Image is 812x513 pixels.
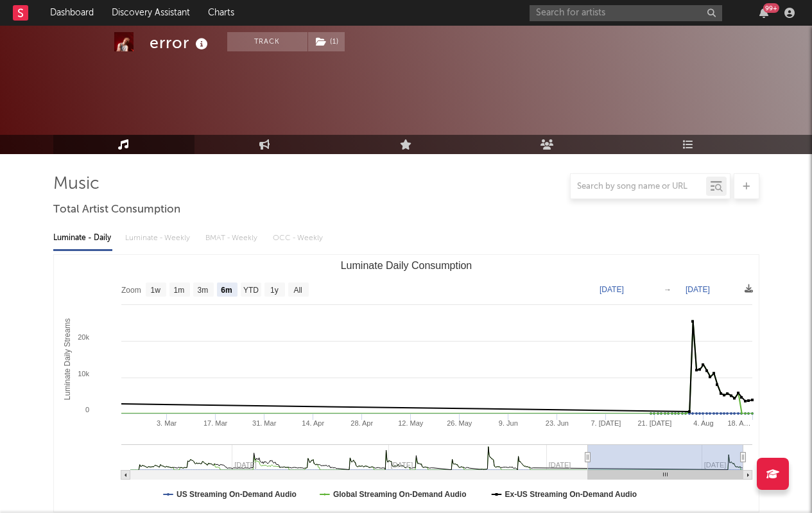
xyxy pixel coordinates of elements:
[333,490,466,499] text: Global Streaming On-Demand Audio
[308,32,345,51] button: (1)
[447,419,472,427] text: 26. May
[197,286,208,295] text: 3m
[177,490,297,499] text: US Streaming On-Demand Audio
[121,286,141,295] text: Zoom
[693,419,713,427] text: 4. Aug
[252,419,277,427] text: 31. Mar
[150,32,211,53] div: error
[307,32,345,51] span: ( 1 )
[571,182,706,192] input: Search by song name or URL
[150,286,160,295] text: 1w
[591,419,621,427] text: 7. [DATE]
[340,260,472,271] text: Luminate Daily Consumption
[664,285,671,294] text: →
[173,286,184,295] text: 1m
[53,227,112,249] div: Luminate - Daily
[62,318,71,400] text: Luminate Daily Streams
[763,3,779,13] div: 99 +
[221,286,232,295] text: 6m
[505,490,637,499] text: Ex-US Streaming On-Demand Audio
[293,286,302,295] text: All
[686,285,710,294] text: [DATE]
[398,419,424,427] text: 12. May
[227,32,307,51] button: Track
[54,255,759,512] svg: Luminate Daily Consumption
[637,419,671,427] text: 21. [DATE]
[203,419,227,427] text: 17. Mar
[759,8,768,18] button: 99+
[545,419,568,427] text: 23. Jun
[350,419,373,427] text: 28. Apr
[157,419,177,427] text: 3. Mar
[498,419,517,427] text: 9. Jun
[302,419,324,427] text: 14. Apr
[78,370,89,378] text: 10k
[243,286,258,295] text: YTD
[530,5,722,21] input: Search for artists
[600,285,624,294] text: [DATE]
[270,286,279,295] text: 1y
[85,406,89,413] text: 0
[53,202,180,218] span: Total Artist Consumption
[78,333,89,341] text: 20k
[727,419,750,427] text: 18. A…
